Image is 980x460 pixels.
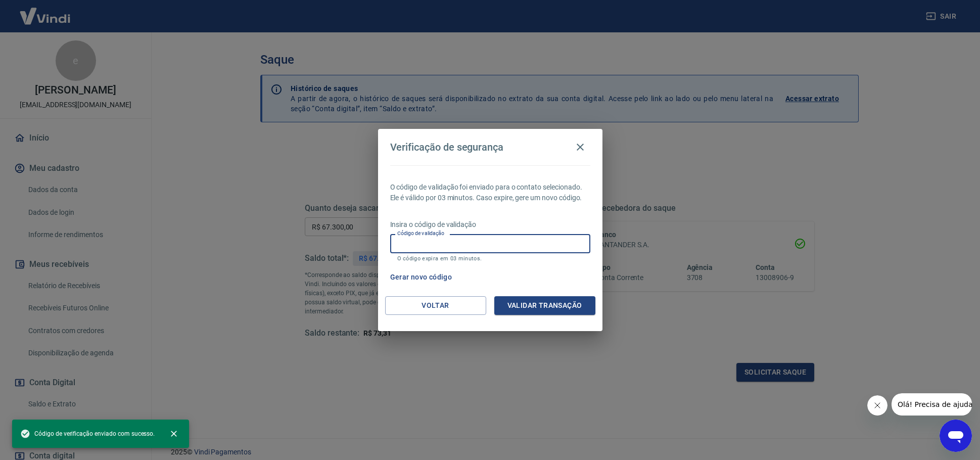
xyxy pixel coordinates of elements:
h4: Verificação de segurança [390,141,504,153]
button: Voltar [385,296,486,315]
p: O código de validação foi enviado para o contato selecionado. Ele é válido por 03 minutos. Caso e... [390,182,590,203]
p: Insira o código de validação [390,219,590,230]
iframe: Mensagem da empresa [892,393,972,416]
iframe: Fechar mensagem [867,395,888,416]
iframe: Botão para abrir a janela de mensagens [940,420,972,452]
span: Código de verificação enviado com sucesso. [20,429,155,439]
p: O código expira em 03 minutos. [397,255,583,262]
button: Validar transação [494,296,595,315]
button: Gerar novo código [386,268,456,287]
button: close [163,423,185,445]
span: Olá! Precisa de ajuda? [6,7,85,15]
label: Código de validação [397,229,444,237]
